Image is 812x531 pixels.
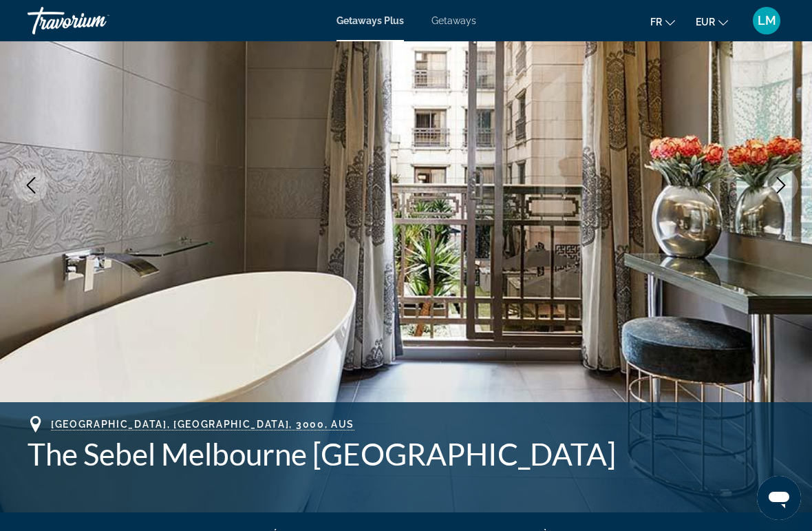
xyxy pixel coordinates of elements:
[431,15,476,26] a: Getaways
[650,17,662,28] span: fr
[758,14,776,28] span: LM
[650,12,675,32] button: Change language
[764,168,798,202] button: Next image
[757,476,801,520] iframe: Bouton de lancement de la fenêtre de messagerie
[336,15,404,26] a: Getaways Plus
[28,436,784,472] h1: The Sebel Melbourne [GEOGRAPHIC_DATA]
[28,3,165,39] a: Travorium
[749,6,784,35] button: User Menu
[696,12,728,32] button: Change currency
[696,17,715,28] span: EUR
[14,168,48,202] button: Previous image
